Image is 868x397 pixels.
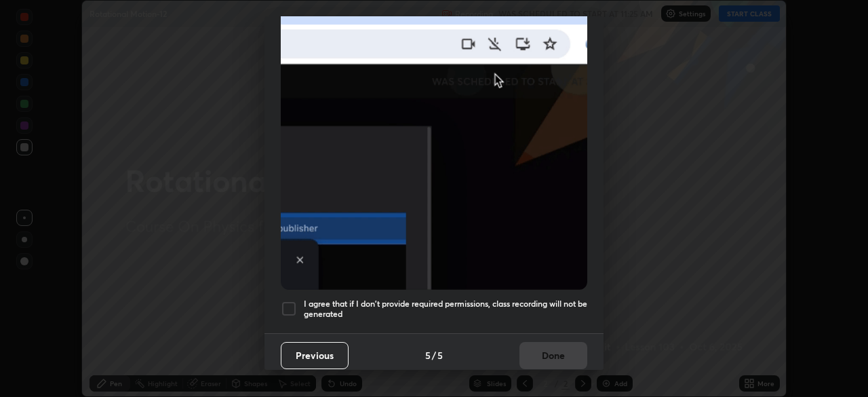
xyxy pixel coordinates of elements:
button: Previous [281,342,349,369]
h5: I agree that if I don't provide required permissions, class recording will not be generated [304,299,587,320]
h4: 5 [437,348,443,362]
h4: 5 [425,348,431,362]
h4: / [432,348,436,362]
